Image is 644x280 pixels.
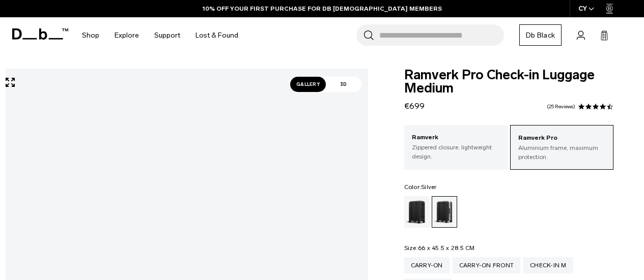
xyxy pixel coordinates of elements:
a: Db Black [519,24,562,46]
a: Carry-on [404,257,450,273]
p: Zippered closure, lightweight design. [412,143,500,161]
span: 3D [326,77,361,92]
a: 25 reviews [547,104,575,109]
p: Aluminium frame, maximum protection. [518,143,605,162]
a: Carry-on Front [453,257,521,273]
span: 66 x 45.5 x 28.5 CM [418,244,475,252]
span: Gallery [290,77,326,92]
a: Explore [115,17,139,53]
legend: Color: [404,184,437,190]
a: Support [154,17,180,53]
a: Silver [432,196,457,228]
a: Black Out [404,196,430,228]
span: Silver [421,183,437,191]
p: Ramverk [412,133,500,143]
nav: Main Navigation [74,17,246,53]
span: €699 [404,101,425,111]
span: Ramverk Pro Check-in Luggage Medium [404,69,613,95]
p: Ramverk Pro [518,133,605,143]
a: Ramverk Zippered closure, lightweight design. [404,125,508,169]
a: Shop [82,17,99,53]
a: Check-in M [523,257,573,273]
legend: Size: [404,245,475,251]
a: 10% OFF YOUR FIRST PURCHASE FOR DB [DEMOGRAPHIC_DATA] MEMBERS [203,4,442,13]
a: Lost & Found [195,17,238,53]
